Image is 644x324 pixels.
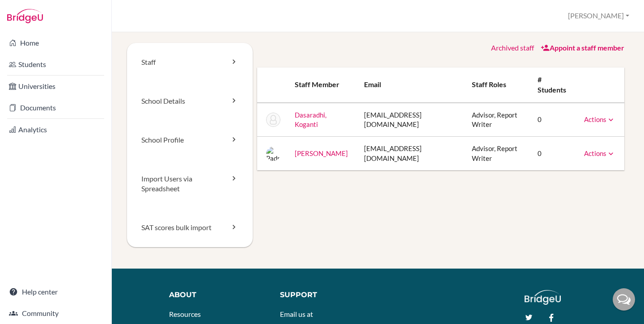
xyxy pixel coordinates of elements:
[2,34,110,52] a: Home
[584,115,615,123] a: Actions
[584,149,615,157] a: Actions
[266,113,280,127] img: Koganti Dasaradhi
[266,147,280,161] img: Padmashini Mangaraj
[357,137,465,170] td: [EMAIL_ADDRESS][DOMAIN_NAME]
[465,67,531,103] th: Staff roles
[525,290,561,305] img: logo_white@2x-f4f0deed5e89b7ecb1c2cc34c3e3d731f90f0f143d5ea2071677605dd97b5244.png
[530,137,577,170] td: 0
[288,67,357,103] th: Staff member
[530,103,577,137] td: 0
[357,103,465,137] td: [EMAIL_ADDRESS][DOMAIN_NAME]
[564,8,633,24] button: [PERSON_NAME]
[127,160,253,209] a: Import Users via Spreadsheet
[465,103,531,137] td: Advisor, Report Writer
[2,99,110,117] a: Documents
[280,290,371,300] div: Support
[2,55,110,73] a: Students
[295,149,348,157] a: [PERSON_NAME]
[7,9,43,23] img: Bridge-U
[541,43,624,52] a: Appoint a staff member
[127,43,253,82] a: Staff
[2,121,110,139] a: Analytics
[357,67,465,103] th: Email
[465,137,531,170] td: Advisor, Report Writer
[127,208,253,247] a: SAT scores bulk import
[530,67,577,103] th: # students
[169,290,267,300] div: About
[2,283,110,301] a: Help center
[169,310,201,318] a: Resources
[127,121,253,160] a: School Profile
[127,82,253,121] a: School Details
[2,77,110,95] a: Universities
[491,43,534,52] a: Archived staff
[295,111,326,128] a: Dasaradhi, Koganti
[2,304,110,322] a: Community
